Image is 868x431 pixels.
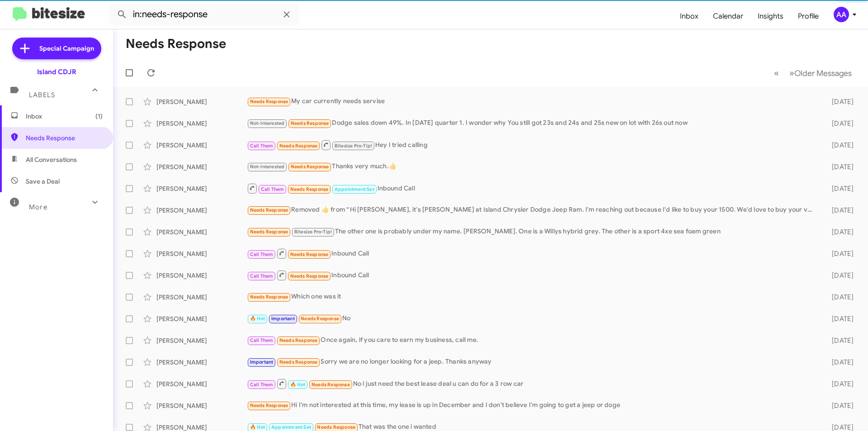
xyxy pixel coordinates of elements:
span: Call Them [250,337,274,343]
div: Sorry we are no longer looking for a jeep. Thanks anyway [247,357,817,367]
a: Inbox [673,3,706,29]
span: » [789,67,794,79]
span: Bitesize Pro-Tip! [335,143,372,149]
span: Important [250,359,274,365]
div: Inbound Call [247,248,817,259]
a: Profile [791,3,826,29]
span: 🔥 Hot [250,424,265,430]
div: No I just need the best lease deal u can do for a 3 row car [247,378,817,389]
h1: Needs Response [126,37,226,51]
div: Which one was it [247,292,817,302]
div: [PERSON_NAME] [156,227,247,237]
button: Previous [769,64,784,82]
span: Needs Response [250,229,288,235]
div: [DATE] [817,97,861,106]
span: Call Them [250,273,274,279]
span: Important [271,316,295,322]
div: [PERSON_NAME] [156,162,247,171]
span: Needs Response [311,382,350,388]
div: Once again, if you care to earn my business, call me. [247,335,817,346]
span: Not-Interested [250,164,285,170]
input: Search [109,4,299,25]
div: Inbound Call [247,183,817,194]
div: [DATE] [817,184,861,193]
div: [DATE] [817,336,861,345]
span: Call Them [250,251,274,257]
span: Needs Response [290,273,329,279]
a: Insights [750,3,791,29]
span: Call Them [250,143,274,149]
div: Island CDJR [37,67,76,76]
span: Needs Response [250,294,288,300]
div: [DATE] [817,379,861,388]
div: AA [834,7,849,22]
div: Hey I tried calling [247,139,817,151]
span: « [774,67,779,79]
div: Inbound Call [247,270,817,281]
div: [DATE] [817,141,861,150]
span: Needs Response [26,133,103,142]
span: Bitesize Pro-Tip! [294,229,332,235]
span: Call Them [250,382,274,388]
a: Special Campaign [12,38,101,59]
div: [DATE] [817,358,861,367]
div: Hi I'm not interested at this time, my lease is up in December and I don't believe I'm going to g... [247,400,817,411]
div: [DATE] [817,314,861,323]
span: 🔥 Hot [290,382,306,388]
div: [PERSON_NAME] [156,271,247,280]
div: [PERSON_NAME] [156,336,247,345]
div: The other one is probably under my name. [PERSON_NAME]. One is a Willys hybrid grey. The other is... [247,227,817,237]
span: Not-Interested [250,120,285,126]
div: My car currently needs servise [247,96,817,107]
div: [DATE] [817,162,861,171]
div: Dodge sales down 49%. In [DATE] quarter 1. I wonder why You still got 23s and 24s and 25s new on ... [247,118,817,128]
span: (1) [95,112,103,121]
span: Needs Response [291,164,329,170]
span: Call Them [261,186,284,192]
div: [DATE] [817,119,861,128]
div: Thanks very much.👍 [247,161,817,172]
div: [PERSON_NAME] [156,97,247,106]
div: [PERSON_NAME] [156,249,247,258]
span: 🔥 Hot [250,316,265,322]
span: All Conversations [26,155,77,164]
span: Needs Response [250,207,288,213]
div: [PERSON_NAME] [156,119,247,128]
span: Special Campaign [39,44,94,53]
span: Labels [29,91,55,99]
div: [DATE] [817,206,861,215]
div: No [247,313,817,324]
div: [PERSON_NAME] [156,293,247,302]
span: Inbox [26,112,103,121]
span: Needs Response [279,337,318,343]
div: [DATE] [817,271,861,280]
div: [PERSON_NAME] [156,206,247,215]
div: [PERSON_NAME] [156,379,247,388]
span: Calendar [706,3,750,29]
button: AA [826,7,858,22]
div: [DATE] [817,227,861,237]
span: Needs Response [291,120,329,126]
div: [PERSON_NAME] [156,314,247,323]
span: Needs Response [290,251,329,257]
span: Needs Response [301,316,339,322]
span: More [29,203,47,211]
nav: Page navigation example [769,64,857,82]
span: Older Messages [794,68,852,78]
div: [PERSON_NAME] [156,401,247,410]
span: Appointment Set [271,424,311,430]
div: [DATE] [817,249,861,258]
span: Needs Response [317,424,355,430]
span: Needs Response [279,359,318,365]
span: Needs Response [279,143,318,149]
div: Removed ‌👍‌ from “ Hi [PERSON_NAME], it's [PERSON_NAME] at Island Chrysler Dodge Jeep Ram. I'm re... [247,205,817,215]
div: [PERSON_NAME] [156,141,247,150]
span: Needs Response [290,186,329,192]
span: Save a Deal [26,177,60,186]
div: [PERSON_NAME] [156,358,247,367]
span: Needs Response [250,99,288,104]
div: [PERSON_NAME] [156,184,247,193]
